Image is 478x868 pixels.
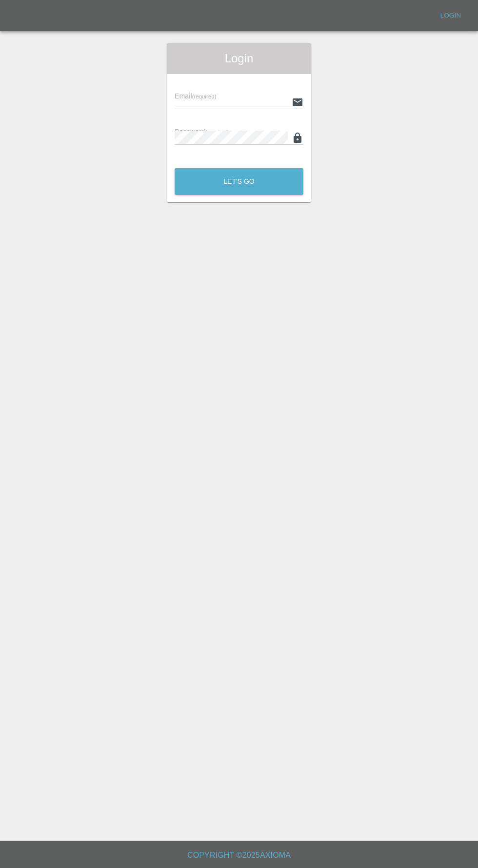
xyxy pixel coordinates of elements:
a: Login [435,8,466,23]
small: (required) [205,129,230,135]
small: (required) [192,94,217,99]
span: Login [175,51,303,66]
span: Password [175,128,229,135]
button: Let's Go [175,168,303,195]
h6: Copyright © 2025 Axioma [8,849,470,862]
span: Email [175,92,216,100]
